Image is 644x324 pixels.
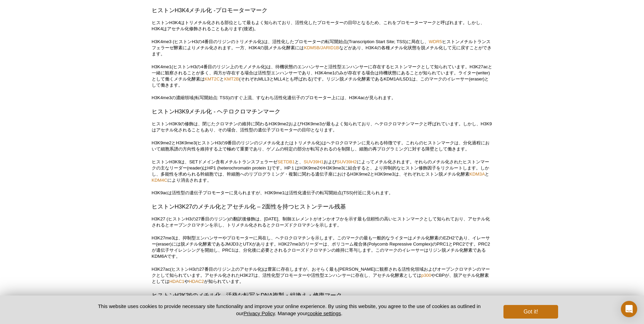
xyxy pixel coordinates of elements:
a: Privacy Policy [243,310,275,316]
a: WDR5 [429,39,442,44]
p: ヒストンH3K9は、SETドメイン含有メチルトランスフェラーゼ と、 および によってメチル化されます。それらのメチル化されたヒストンマークの主なリーダー(reader)はHP1 (hetero... [152,159,493,183]
h3: ヒストンH3K9メチル化 - ヘテロクロマチンマーク [152,108,493,116]
a: KMT2C [205,76,220,82]
h3: ヒストンH3K27のメチル化とアセチル化 – 2面性を持つヒストンテール残基 [152,203,493,211]
p: This website uses cookies to provide necessary site functionality and improve your online experie... [86,303,493,317]
p: H3K4me1(ヒストンH3の4番目のリジン上のモノメチル化)は、待機状態のエンハンサーと活性型エンハンサーに存在するヒストンマークとして知られています。H3K27acと一緒に観察されることが多... [152,64,493,88]
p: H3K4me3の濃縮領域(転写開始点: TSS)のすぐ上流、すなわち活性化遺伝子のプロモーター上には、H3K4acが見られます。 [152,95,493,101]
p: ヒストンH3K4はトリメチル化される部位として最もよく知られており、活性化したプロモーターの目印となるため、これをプロモーターマークと呼ばれます。しかし、H3K4はアセチル化修飾されることもあり... [152,20,493,32]
div: Open Intercom Messenger [621,301,637,317]
p: ヒストンH3K9の修飾は、閉じたクロマチンの維持に関わるH3K9me2およびH3K9me3が最もよく知られており、ヘテロクロマチンマークと呼ばれています。しかし、H3K9はアセチル化されることも... [152,121,493,133]
button: cookie settings [307,310,341,316]
a: HDAC2 [189,279,204,284]
a: p300 [421,273,431,278]
a: KDM3A [470,172,485,177]
a: SETDB1 [277,159,295,164]
a: SUV39H1 [303,159,324,164]
p: H3K27me3は、抑制型エンハンサーやプロモーターに局在し、ヘテロクロマチンを示します。このマークの最も一般的なライターはメチル化酵素のEZH2であり、イレーサー(eraser)には脱メチル化... [152,235,493,259]
p: H3K27 (ヒストンH3の27番目のリジン)の翻訳後修飾は、[DATE]、制御エレメントがオンかオフかを示す最も信頼性の高いヒストンマークとして知られており、アセチル化されるとオープンクロマチ... [152,216,493,228]
a: KMT2B [224,76,239,82]
p: H3K9acは活性型の遺伝子プロモーターに見られますが、H3K9me1は活性化遺伝子の転写開始点(TSS)付近に見られます。 [152,190,493,196]
a: KDM4C [152,178,167,183]
a: KDM5B/JARID1B [304,45,339,50]
p: H3K9me2とH3K9me3(ヒストンH3の9番目のリジンのジメチル化またはトリメチル化)はヘテロクロマチンに見られる特徴です。これらのヒストンマークは、分化過程において細胞系譜の方向性を維持... [152,140,493,152]
p: H3K27ac(ヒストンH3の27番目のリジン上のアセチル化)は豊富に存在しますが、おそらく最も[PERSON_NAME]に観察される活性化領域およびオープンクロマチンのマークとして知られていま... [152,266,493,285]
a: SUV39H2 [337,159,357,164]
p: H3K4me3 (ヒストンH3の4番目のリジンのトリメチル化)は、活性化したプロモーターの転写開始点(Transcription Start Site; TSS)に局在し、 ヒストンメチルトラン... [152,39,493,57]
h3: ヒストンH3K36のメチル化 - 活発な転写とDNA複製・組換え・修復マーク [152,291,493,300]
button: Got it! [503,305,558,319]
h3: ヒストンH3K4メチル化 -プロモーターマーク [152,6,493,15]
a: HDAC1 [169,279,185,284]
